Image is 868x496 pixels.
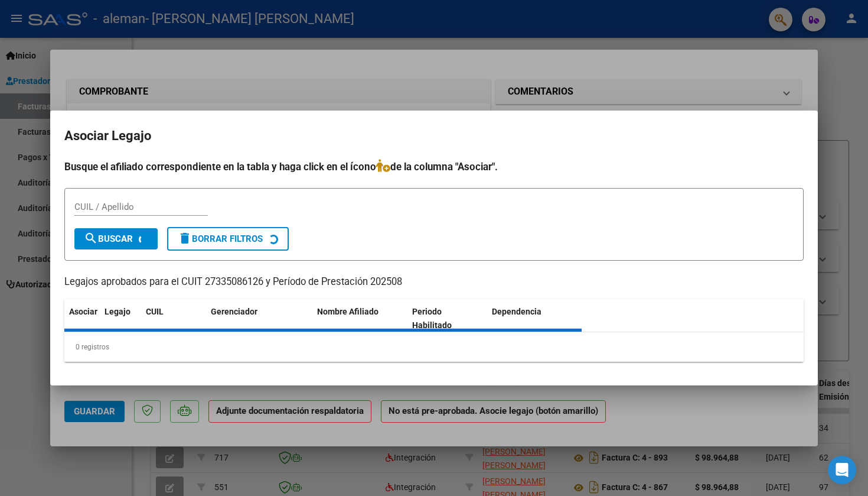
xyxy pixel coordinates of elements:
div: Open Intercom Messenger [828,456,856,484]
mat-icon: delete [178,231,192,245]
span: Buscar [84,234,133,244]
datatable-header-cell: Periodo Habilitado [407,299,487,338]
button: Borrar Filtros [167,227,289,251]
div: 0 registros [64,332,804,362]
span: Dependencia [492,307,541,316]
datatable-header-cell: Gerenciador [206,299,312,338]
mat-icon: search [84,231,98,245]
h4: Busque el afiliado correspondiente en la tabla y haga click en el ícono de la columna "Asociar". [64,159,804,174]
span: Legajo [105,307,130,316]
span: Borrar Filtros [178,234,263,244]
span: Periodo Habilitado [412,307,452,330]
span: CUIL [146,307,164,316]
datatable-header-cell: Nombre Afiliado [312,299,407,338]
h2: Asociar Legajo [64,125,804,147]
p: Legajos aprobados para el CUIT 27335086126 y Período de Prestación 202508 [64,275,804,290]
span: Asociar [69,307,97,316]
span: Gerenciador [211,307,257,316]
datatable-header-cell: Asociar [64,299,100,338]
datatable-header-cell: Legajo [100,299,141,338]
button: Buscar [74,228,158,249]
datatable-header-cell: CUIL [141,299,206,338]
datatable-header-cell: Dependencia [487,299,582,338]
span: Nombre Afiliado [317,307,378,316]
